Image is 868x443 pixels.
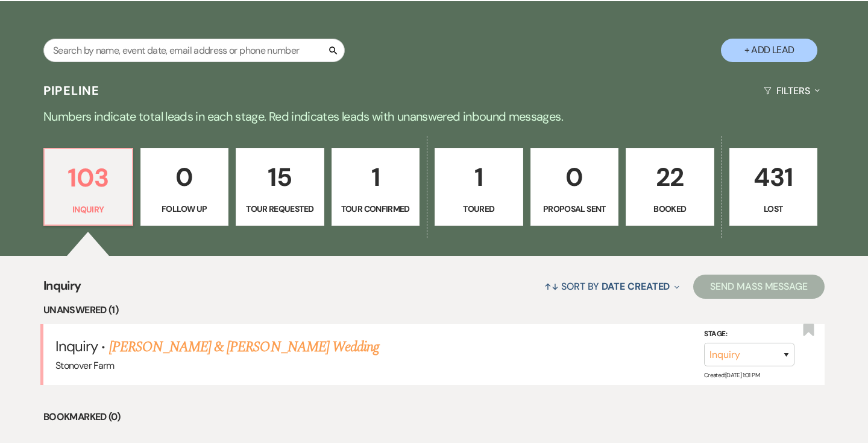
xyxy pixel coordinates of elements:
p: Lost [737,202,810,215]
a: 1Tour Confirmed [332,148,420,226]
p: 0 [538,157,611,197]
label: Stage: [704,328,794,341]
p: 103 [52,158,125,198]
span: ↑↓ [544,280,559,293]
span: Inquiry [55,337,98,355]
p: Inquiry [52,203,125,216]
a: 15Tour Requested [236,148,324,226]
li: Bookmarked (0) [43,409,825,425]
button: + Add Lead [721,39,817,62]
a: 431Lost [729,148,818,226]
p: 22 [634,157,706,197]
button: Sort By Date Created [539,270,684,302]
span: Created: [DATE] 1:01 PM [704,371,759,379]
p: Proposal Sent [538,202,611,215]
a: 103Inquiry [43,148,133,226]
a: 0Proposal Sent [530,148,619,226]
li: Unanswered (1) [43,302,825,318]
span: Stonover Farm [55,359,115,372]
p: 0 [148,157,221,197]
button: Filters [759,75,825,107]
a: 22Booked [626,148,714,226]
a: [PERSON_NAME] & [PERSON_NAME] Wedding [109,336,379,358]
p: 15 [244,157,316,197]
p: Follow Up [148,202,221,215]
p: 431 [737,157,810,197]
input: Search by name, event date, email address or phone number [43,39,345,62]
button: Send Mass Message [693,275,825,299]
p: Booked [634,202,706,215]
span: Inquiry [43,276,81,302]
a: 0Follow Up [140,148,229,226]
a: 1Toured [435,148,523,226]
p: Toured [442,202,515,215]
p: Tour Requested [244,202,316,215]
p: 1 [339,157,412,197]
p: 1 [442,157,515,197]
p: Tour Confirmed [339,202,412,215]
span: Date Created [602,280,670,293]
h3: Pipeline [43,82,100,99]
